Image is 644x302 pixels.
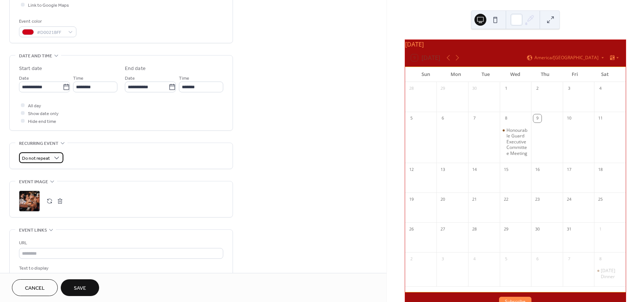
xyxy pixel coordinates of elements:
[596,85,604,93] div: 4
[601,268,623,279] div: [DATE] Dinner
[565,85,573,93] div: 3
[530,67,560,82] div: Thu
[502,225,510,233] div: 29
[125,74,135,82] span: Date
[502,255,510,263] div: 5
[470,255,479,263] div: 4
[533,225,542,233] div: 30
[565,114,573,123] div: 10
[19,226,47,234] span: Event links
[441,67,471,82] div: Mon
[534,55,599,60] span: America/[GEOGRAPHIC_DATA]
[439,85,447,93] div: 29
[596,165,604,174] div: 18
[19,178,48,186] span: Event image
[565,165,573,174] div: 17
[439,165,447,174] div: 13
[73,74,83,82] span: Time
[560,67,590,82] div: Fri
[22,154,50,163] span: Do not repeat
[19,18,75,25] div: Event color
[502,195,510,203] div: 22
[28,118,56,125] span: Hide end time
[125,65,146,73] div: End date
[405,40,626,49] div: [DATE]
[19,191,40,212] div: ;
[19,52,52,60] span: Date and time
[596,114,604,123] div: 11
[533,255,542,263] div: 6
[439,225,447,233] div: 27
[19,239,222,247] div: URL
[61,279,99,296] button: Save
[596,255,604,263] div: 8
[502,85,510,93] div: 1
[28,1,69,9] span: Link to Google Maps
[19,264,222,272] div: Text to display
[411,67,441,82] div: Sun
[439,255,447,263] div: 3
[501,67,530,82] div: Wed
[407,85,416,93] div: 28
[565,225,573,233] div: 31
[439,195,447,203] div: 20
[19,74,29,82] span: Date
[470,165,479,174] div: 14
[407,165,416,174] div: 12
[407,114,416,123] div: 5
[565,195,573,203] div: 24
[565,255,573,263] div: 7
[533,195,542,203] div: 23
[533,165,542,174] div: 16
[28,102,41,110] span: All day
[590,67,620,82] div: Sat
[594,268,626,279] div: Remembrance Day Dinner
[533,85,542,93] div: 2
[500,127,531,156] div: Honourable Guard Executive Committee Meeting
[533,114,542,123] div: 9
[19,65,42,73] div: Start date
[470,85,479,93] div: 30
[407,225,416,233] div: 26
[28,110,59,118] span: Show date only
[19,140,59,147] span: Recurring event
[506,127,528,156] div: Honourable Guard Executive Committee Meeting
[407,255,416,263] div: 2
[502,114,510,123] div: 8
[12,279,58,296] button: Cancel
[470,114,479,123] div: 7
[407,195,416,203] div: 19
[596,195,604,203] div: 25
[470,225,479,233] div: 28
[502,165,510,174] div: 15
[25,284,45,292] span: Cancel
[470,195,479,203] div: 21
[439,114,447,123] div: 6
[74,284,86,292] span: Save
[471,67,501,82] div: Tue
[179,74,189,82] span: Time
[37,29,64,36] span: #D0021BFF
[596,225,604,233] div: 1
